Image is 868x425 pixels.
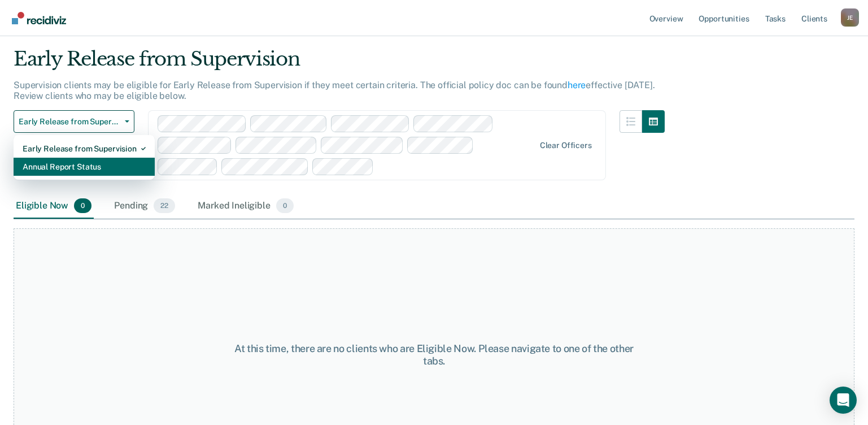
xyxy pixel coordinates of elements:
[14,110,134,133] button: Early Release from Supervision
[74,198,91,213] span: 0
[14,47,665,80] div: Early Release from Supervision
[14,80,655,101] p: Supervision clients may be eligible for Early Release from Supervision if they meet certain crite...
[841,8,859,27] div: J E
[224,342,644,367] div: At this time, there are no clients who are Eligible Now. Please navigate to one of the other tabs.
[195,194,296,219] div: Marked Ineligible0
[23,158,146,176] div: Annual Report Status
[276,198,294,213] span: 0
[19,117,120,127] span: Early Release from Supervision
[841,8,859,27] button: Profile dropdown button
[14,194,94,219] div: Eligible Now0
[154,198,175,213] span: 22
[830,387,857,414] div: Open Intercom Messenger
[12,12,66,24] img: Recidiviz
[23,140,146,158] div: Early Release from Supervision
[540,141,592,150] div: Clear officers
[112,194,177,219] div: Pending22
[568,80,586,90] a: here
